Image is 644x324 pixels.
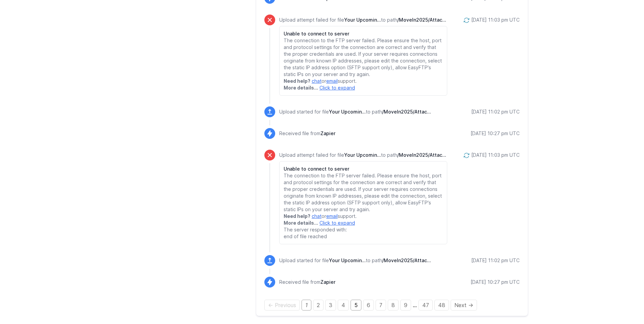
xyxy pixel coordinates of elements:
[312,78,321,84] a: chat
[264,301,520,309] div: Pagination
[397,152,446,158] span: /MoveIn2025/Attachment
[284,220,318,226] strong: More details...
[329,109,366,115] span: Your Upcoming Move-In at 1155 Marine St - 207.pdf
[284,78,443,84] p: or support.
[326,213,338,219] a: email
[382,257,431,263] span: /MoveIn2025/Attachment
[338,300,349,310] a: Page 4
[471,152,520,158] div: [DATE] 11:03 pm UTC
[344,17,381,23] span: Your Upcoming Move-In at 1155 Marine St - 207.pdf
[400,300,411,310] a: Page 9
[419,300,433,310] a: Page 47
[284,172,443,213] p: The connection to the FTP server failed. Please ensure the host, port and protocol settings for t...
[279,257,431,264] p: Upload started for file to path
[284,166,443,172] h6: Unable to connect to server
[319,220,355,226] a: Click to expand
[388,300,399,310] a: Page 8
[313,300,324,310] a: Page 2
[284,227,347,239] span: The server responded with: end of file reached
[284,37,443,78] p: The connection to the FTP server failed. Please ensure the host, port and protocol settings for t...
[284,78,310,84] strong: Need help?
[471,130,520,137] div: [DATE] 10:27 pm UTC
[279,279,335,285] p: Received file from
[284,30,443,37] h6: Unable to connect to server
[279,152,447,158] p: Upload attempt failed for file to path
[610,290,636,316] iframe: Drift Widget Chat Controller
[264,300,300,310] span: Previous page
[471,279,520,285] div: [DATE] 10:27 pm UTC
[382,109,431,115] span: /MoveIn2025/Attachment
[284,85,318,91] strong: More details...
[376,300,386,310] a: Page 7
[451,300,477,310] a: Next page
[284,213,443,220] p: or support.
[279,108,431,115] p: Upload started for file to path
[326,78,338,84] a: email
[363,300,374,310] a: Page 6
[279,17,447,23] p: Upload attempt failed for file to path
[312,213,321,219] a: chat
[279,130,335,137] p: Received file from
[302,300,311,310] em: Page 1
[320,130,335,136] span: Zapier
[284,213,310,219] strong: Need help?
[320,279,335,285] span: Zapier
[325,300,336,310] a: Page 3
[397,17,446,23] span: /MoveIn2025/Attachment
[471,17,520,23] div: [DATE] 11:03 pm UTC
[471,257,520,264] div: [DATE] 11:02 pm UTC
[434,300,449,310] a: Page 48
[471,108,520,115] div: [DATE] 11:02 pm UTC
[344,152,381,158] span: Your Upcoming Move-In at 2950 Bixby Lane - E206-A.pdf
[413,302,417,308] span: …
[329,257,366,263] span: Your Upcoming Move-In at 2950 Bixby Lane - E206-A.pdf
[319,85,355,91] a: Click to expand
[351,300,361,310] a: Page 5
